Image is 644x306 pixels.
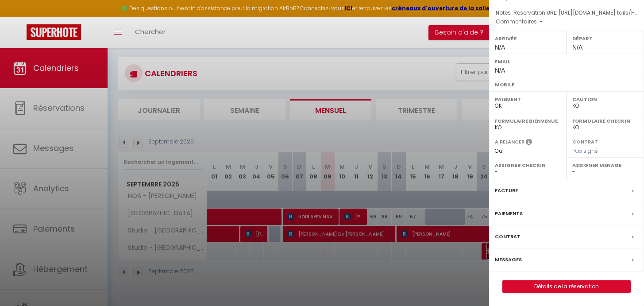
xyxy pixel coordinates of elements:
label: Email [495,57,638,66]
span: N/A [572,44,582,51]
a: Détails de la réservation [503,281,630,292]
span: Pas signé [572,147,598,155]
span: N/A [495,44,505,51]
label: Caution [572,95,638,104]
button: Ouvrir le widget de chat LiveChat [7,4,34,30]
label: Paiements [495,209,523,218]
label: Mobile [495,80,638,89]
label: Départ [572,34,638,43]
label: Messages [495,255,522,264]
label: Assigner Checkin [495,161,561,170]
label: Assigner Menage [572,161,638,170]
button: Détails de la réservation [502,280,631,293]
label: Contrat [572,138,598,144]
label: Formulaire Bienvenue [495,116,561,125]
label: Arrivée [495,34,561,43]
p: Commentaires : [496,17,637,26]
label: Formulaire Checkin [572,116,638,125]
span: N/A [495,67,505,74]
label: Contrat [495,232,521,241]
label: Facture [495,186,518,195]
label: A relancer [495,138,524,146]
i: Sélectionner OUI si vous souhaiter envoyer les séquences de messages post-checkout [526,138,532,148]
span: - [540,18,543,25]
p: Notes : [496,8,637,17]
label: Paiement [495,95,561,104]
